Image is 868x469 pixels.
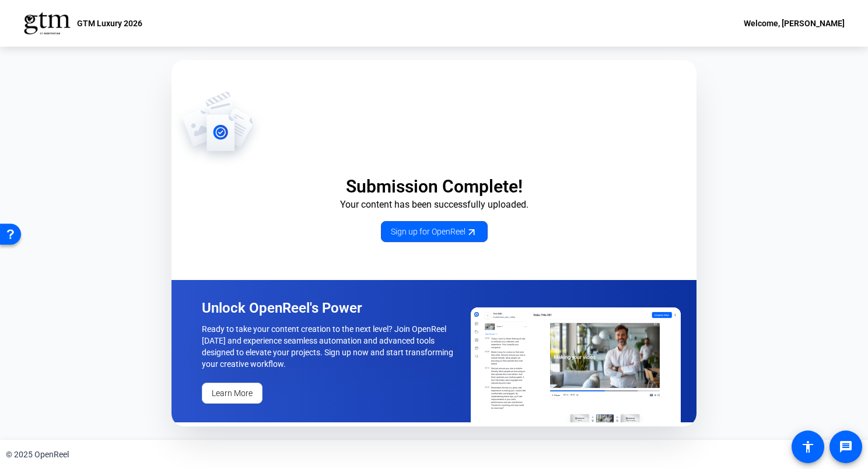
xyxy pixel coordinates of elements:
[744,16,845,30] div: Welcome, [PERSON_NAME]
[202,383,262,404] a: Learn More
[6,449,69,461] div: © 2025 OpenReel
[23,12,71,35] img: OpenReel logo
[77,16,142,30] p: GTM Luxury 2026
[391,226,478,238] span: Sign up for OpenReel
[171,176,696,198] p: Submission Complete!
[471,307,681,422] img: OpenReel
[212,387,253,400] span: Learn More
[381,221,488,242] a: Sign up for OpenReel
[202,299,457,317] p: Unlock OpenReel's Power
[801,440,815,454] mat-icon: accessibility
[171,90,264,166] img: OpenReel
[171,198,696,212] p: Your content has been successfully uploaded.
[202,323,457,370] p: Ready to take your content creation to the next level? Join OpenReel [DATE] and experience seamle...
[839,440,853,454] mat-icon: message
